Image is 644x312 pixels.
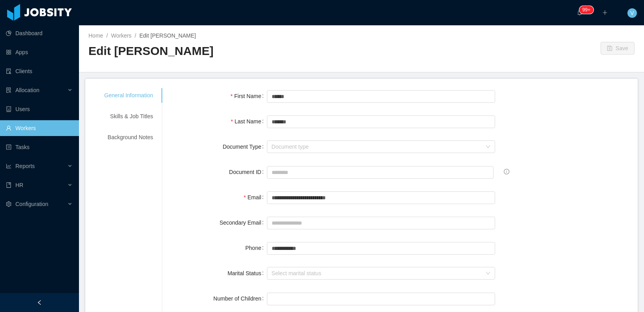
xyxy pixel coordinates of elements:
i: icon: down [486,144,490,150]
label: Last Name [231,118,267,125]
input: First Name [267,90,495,103]
input: Secondary Email [267,217,495,229]
span: Configuration [15,201,48,207]
a: icon: userWorkers [6,120,73,136]
span: info-circle [504,169,509,174]
h2: Edit [PERSON_NAME] [88,43,362,59]
span: / [135,32,136,39]
a: Workers [111,32,131,39]
label: Secondary Email [220,219,267,226]
sup: 221 [579,6,593,14]
label: Number of Children [213,295,267,302]
label: First Name [231,93,267,99]
input: Document ID [267,166,494,179]
label: Phone [245,245,267,251]
i: icon: line-chart [6,163,11,169]
a: icon: auditClients [6,63,73,79]
span: / [106,32,108,39]
div: Skills & Job Titles [95,109,163,124]
label: Document ID [229,169,267,175]
label: Email [244,194,267,200]
span: V [630,8,634,18]
div: Background Notes [95,130,163,145]
div: General Information [95,88,163,103]
i: icon: solution [6,87,11,93]
input: Number of Children [267,293,495,305]
a: icon: profileTasks [6,139,73,155]
button: icon: saveSave [601,42,635,55]
div: Select marital status [272,269,482,277]
i: icon: down [486,271,490,276]
a: icon: pie-chartDashboard [6,25,73,41]
label: Document Type [223,144,267,150]
i: icon: book [6,182,11,188]
a: icon: appstoreApps [6,44,73,60]
a: icon: robotUsers [6,101,73,117]
span: Allocation [15,87,39,93]
label: Marital Status [227,270,267,276]
span: Edit [PERSON_NAME] [139,32,196,39]
input: Last Name [267,115,495,128]
i: icon: plus [602,10,608,15]
i: icon: setting [6,201,11,207]
a: Home [88,32,103,39]
span: HR [15,182,23,188]
input: Phone [267,242,495,255]
input: Email [267,191,495,204]
span: Reports [15,163,35,169]
div: Document type [272,143,482,151]
i: icon: bell [577,10,582,15]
